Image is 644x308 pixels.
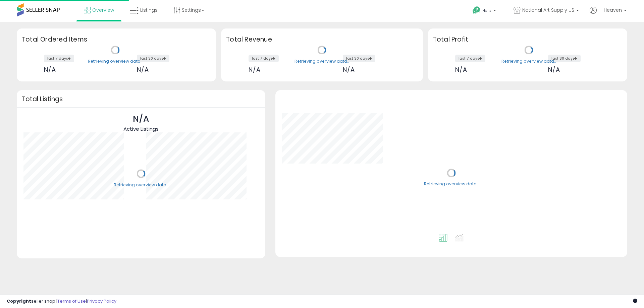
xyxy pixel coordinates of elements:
[482,8,491,13] span: Help
[88,58,143,64] div: Retrieving overview data..
[57,298,86,304] a: Terms of Use
[7,298,116,305] div: seller snap | |
[7,298,31,304] strong: Copyright
[92,7,114,13] span: Overview
[522,7,574,13] span: National Art Supply US
[294,58,349,64] div: Retrieving overview data..
[501,58,556,64] div: Retrieving overview data..
[140,7,158,13] span: Listings
[598,7,622,13] span: Hi Heaven
[87,298,116,304] a: Privacy Policy
[467,1,503,22] a: Help
[590,7,627,22] a: Hi Heaven
[424,181,479,187] div: Retrieving overview data..
[472,6,481,14] i: Get Help
[114,182,168,188] div: Retrieving overview data..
